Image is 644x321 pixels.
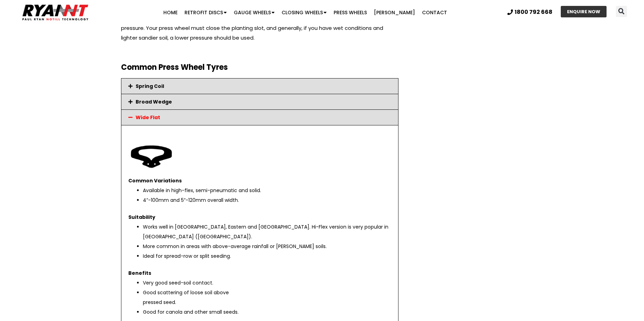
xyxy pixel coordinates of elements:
div: Spring Coil [121,79,398,94]
a: Home [160,6,181,19]
p: Ideal for spread-row or split seeding. [143,251,391,261]
img: Wide flat [128,131,173,176]
a: ENQUIRE NOW [561,6,607,17]
a: 1800 792 668 [507,9,552,15]
span: 1800 792 668 [515,9,552,15]
a: [PERSON_NAME] [370,6,419,19]
p: More common in areas with above-average rainfall or [PERSON_NAME] soils. [143,241,391,251]
span: ENQUIRE NOW [567,9,600,14]
p: Soil type, soil moisture level, crop type, and planting time will help to determine your optimum ... [121,14,398,43]
p: Good scattering of loose soil above pressed seed. [143,288,391,307]
a: Gauge Wheels [230,6,278,19]
div: Search [616,6,627,17]
li: Available in high-flex, semi-pneumatic and solid. [143,186,391,195]
div: Broad Wedge [121,94,398,109]
p: Very good seed-soil contact. [143,278,391,288]
a: Spring Coil [136,83,164,90]
nav: Menu [125,6,486,19]
a: Press Wheels [330,6,370,19]
a: Retrofit Discs [181,6,230,19]
a: Wide Flat [136,114,160,121]
b: Common Press Wheel Tyres [121,62,228,73]
strong: Suitability [128,214,155,221]
strong: Benefits [128,270,151,277]
a: Broad Wedge [136,98,172,105]
a: Closing Wheels [278,6,330,19]
p: Works well in [GEOGRAPHIC_DATA], Eastern and [GEOGRAPHIC_DATA]. Hi-Flex version is very popular i... [143,222,391,241]
img: Ryan NT logo [21,2,90,23]
a: Contact [419,6,450,19]
p: Good for canola and other small seeds. [143,307,391,317]
strong: Common Variations [128,177,182,184]
div: Wide Flat [121,110,398,125]
li: 4”-100mm and 5”-120mm overall width. [143,195,391,205]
